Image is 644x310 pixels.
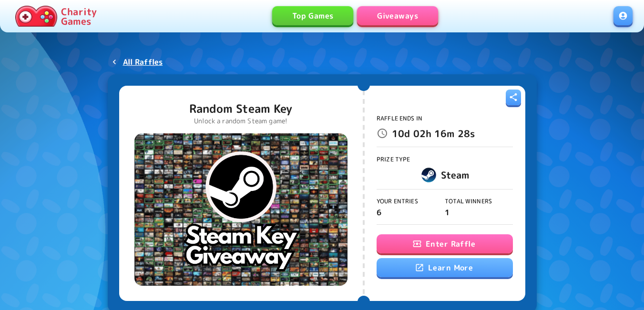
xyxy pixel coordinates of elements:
[392,126,475,141] p: 10d 02h 16m 28s
[445,207,513,218] p: 1
[445,197,492,205] span: Total Winners
[377,114,422,122] span: Raffle Ends In
[272,6,353,25] a: Top Games
[441,167,470,182] h6: Steam
[123,56,163,68] p: All Raffles
[377,207,445,218] p: 6
[377,258,513,277] a: Learn More
[108,53,167,70] a: All Raffles
[189,116,292,126] p: Unlock a random Steam game!
[189,101,292,116] p: Random Steam Key
[15,6,57,27] img: Charity.Games
[357,6,438,25] a: Giveaways
[61,7,97,26] p: Charity Games
[377,197,418,205] span: Your Entries
[11,4,101,29] a: Charity Games
[134,133,348,286] img: Random Steam Key
[377,234,513,253] button: Enter Raffle
[377,155,410,163] span: Prize Type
